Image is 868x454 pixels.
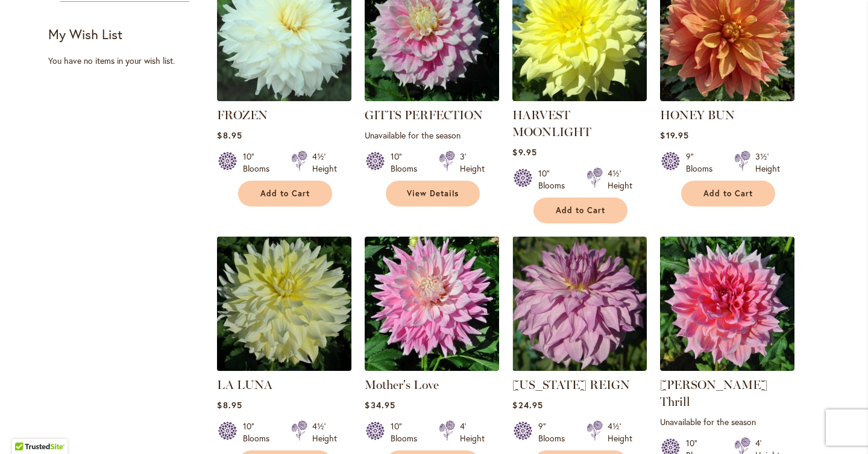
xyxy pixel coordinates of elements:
a: GITTS PERFECTION [365,108,483,122]
div: 10" Blooms [243,420,277,444]
div: 10" Blooms [391,420,424,444]
span: Add to Cart [556,205,605,216]
button: Add to Cart [533,197,627,223]
span: $34.95 [365,399,395,411]
a: HONEY BUN [660,108,735,122]
a: GITTS PERFECTION [365,92,499,104]
div: 4' Height [460,420,485,444]
img: OREGON REIGN [512,237,647,371]
a: FROZEN [217,108,268,122]
span: Add to Cart [260,188,310,199]
a: Otto's Thrill [660,362,794,373]
span: $8.95 [217,129,242,141]
div: 9" Blooms [686,151,720,175]
span: $19.95 [660,129,688,141]
a: Honey Bun [660,92,794,104]
div: 3' Height [460,151,485,175]
div: 10" Blooms [538,167,572,191]
img: Mother's Love [365,237,499,371]
a: HARVEST MOONLIGHT [512,108,591,139]
span: $9.95 [512,146,536,158]
div: 10" Blooms [391,151,424,175]
span: View Details [407,188,459,199]
img: La Luna [214,233,355,374]
div: 10" Blooms [243,151,277,175]
div: 4½' Height [608,420,632,444]
a: [PERSON_NAME] Thrill [660,378,767,409]
span: $24.95 [512,399,542,411]
iframe: Launch Accessibility Center [9,411,43,445]
div: 4½' Height [312,420,337,444]
a: [US_STATE] REIGN [512,378,630,392]
a: View Details [386,181,480,207]
div: 9" Blooms [538,420,572,444]
button: Add to Cart [681,181,775,207]
a: OREGON REIGN [512,362,647,373]
button: Add to Cart [238,181,332,207]
strong: My Wish List [48,25,122,43]
div: 3½' Height [755,151,780,175]
div: You have no items in your wish list. [48,55,209,67]
div: 4½' Height [608,167,632,191]
img: Otto's Thrill [660,237,794,371]
span: $8.95 [217,399,242,411]
div: 4½' Height [312,151,337,175]
a: Harvest Moonlight [512,92,647,104]
a: Frozen [217,92,351,104]
a: LA LUNA [217,378,272,392]
p: Unavailable for the season [365,129,499,141]
a: Mother's Love [365,378,439,392]
span: Add to Cart [703,188,753,199]
a: Mother's Love [365,362,499,373]
p: Unavailable for the season [660,416,794,428]
a: La Luna [217,362,351,373]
